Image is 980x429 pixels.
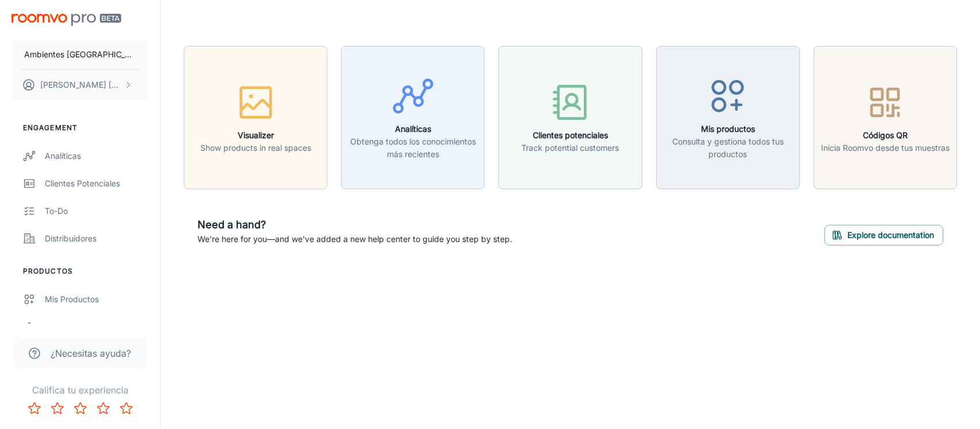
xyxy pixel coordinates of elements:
[11,40,149,69] button: Ambientes [GEOGRAPHIC_DATA]
[341,111,485,122] a: AnalíticasObtenga todos los conocimientos más recientes
[824,225,943,245] button: Explore documentation
[664,135,792,161] p: Consulta y gestiona todos tus productos
[45,205,149,217] div: To-do
[498,46,642,189] button: Clientes potencialesTrack potential customers
[824,229,943,240] a: Explore documentation
[45,177,149,190] div: Clientes potenciales
[45,232,149,245] div: Distribuidores
[184,46,327,189] button: VisualizerShow products in real spaces
[341,46,485,189] button: AnalíticasObtenga todos los conocimientos más recientes
[821,129,950,142] h6: Códigos QR
[200,142,311,154] p: Show products in real spaces
[814,46,957,189] button: Códigos QRInicia Roomvo desde tus muestras
[656,111,800,122] a: Mis productosConsulta y gestiona todos tus productos
[348,123,477,135] h6: Analíticas
[40,79,121,91] p: [PERSON_NAME] [PERSON_NAME]
[521,142,619,154] p: Track potential customers
[11,70,149,100] button: [PERSON_NAME] [PERSON_NAME]
[656,46,800,189] button: Mis productosConsulta y gestiona todos tus productos
[11,14,121,26] img: Roomvo PRO Beta
[521,129,619,142] h6: Clientes potenciales
[814,111,957,122] a: Códigos QRInicia Roomvo desde tus muestras
[45,150,149,162] div: Analíticas
[498,111,642,122] a: Clientes potencialesTrack potential customers
[348,135,477,161] p: Obtenga todos los conocimientos más recientes
[197,233,512,245] p: We're here for you—and we've added a new help center to guide you step by step.
[45,293,149,306] div: Mis productos
[24,48,136,61] p: Ambientes [GEOGRAPHIC_DATA]
[664,123,792,135] h6: Mis productos
[197,217,512,233] h6: Need a hand?
[821,142,950,154] p: Inicia Roomvo desde tus muestras
[200,129,311,142] h6: Visualizer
